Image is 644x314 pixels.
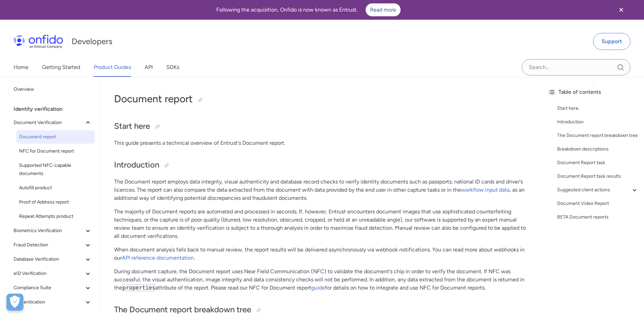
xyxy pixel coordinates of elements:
button: Authentication [11,295,95,309]
a: BETA Document reports [557,213,639,221]
div: Following the acquisition, Onfido is now known as Entrust. [8,3,609,16]
span: Fraud Detection [14,241,84,249]
h2: Introduction [114,159,529,171]
span: Overview [14,85,92,93]
a: Getting Started [42,58,80,77]
p: This guide presents a technical overview of Entrust's Document report. [114,139,529,147]
span: Document Verification [14,119,84,127]
button: Open Preferences [6,294,23,311]
span: Document report [19,133,92,141]
button: Biometrics Verification [11,224,95,238]
button: eID Verification [11,267,95,280]
a: The Document report breakdown tree [557,132,639,140]
a: Repeat Attempts product [16,210,95,223]
p: During document capture, the Document report uses Near Field Communication (NFC) to validate the ... [114,267,529,292]
a: Support [593,33,630,50]
input: Onfido search input field [522,59,630,75]
a: Suggested client actions [557,186,639,194]
p: The majority of Document reports are automated and processed in seconds. If, however, Entrust enc... [114,208,529,240]
a: Introduction [557,118,639,126]
a: guide [311,284,325,291]
span: Autofill product [19,184,92,192]
a: Product Guides [94,58,131,77]
a: Read more [366,3,401,16]
button: Document Verification [11,116,95,129]
a: Document Video Report [557,199,639,208]
div: Cookie Preferences [6,294,23,311]
a: Overview [11,83,95,96]
p: When document analysis falls back to manual review, the report results will be delivered asynchro... [114,246,529,262]
a: Home [14,58,29,77]
span: Database Verification [14,255,84,263]
span: eID Verification [14,269,84,278]
span: Biometrics Verification [14,227,84,235]
span: NFC for Document report [19,147,92,155]
a: workflow input data [461,187,510,193]
a: NFC for Document report [16,144,95,158]
div: Identity verification [14,102,97,116]
a: API [145,58,153,77]
a: Proof of Address report [16,195,95,209]
a: Autofill product [16,181,95,195]
code: properties [122,284,155,291]
button: Compliance Suite [11,281,95,295]
p: The Document report employs data integrity, visual authenticity and database record checks to ver... [114,178,529,202]
button: Database Verification [11,252,95,266]
img: Onfido Logo [14,35,63,48]
a: Supported NFC-capable documents [16,159,95,180]
h2: Start here [114,121,529,132]
span: Authentication [14,298,84,306]
span: Compliance Suite [14,284,84,292]
svg: Close banner [617,6,625,14]
span: Supported NFC-capable documents [19,161,92,178]
a: Document Report task [557,159,639,167]
h1: Document report [114,92,529,106]
a: SDKs [166,58,179,77]
button: Fraud Detection [11,238,95,252]
button: Close banner [609,1,634,18]
h1: Developers [72,36,112,47]
a: API reference documentation [122,255,194,261]
a: Document report [16,130,95,144]
a: Start here [557,104,639,112]
span: Repeat Attempts product [19,212,92,221]
a: Document Report task results [557,172,639,180]
a: Breakdown descriptions [557,145,639,153]
div: Table of contents [548,88,639,96]
span: Proof of Address report [19,198,92,206]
